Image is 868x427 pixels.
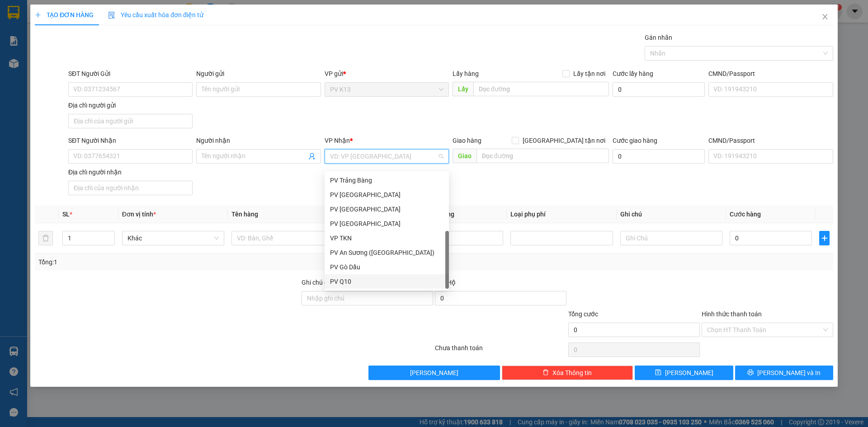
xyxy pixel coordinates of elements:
button: Close [812,5,838,30]
span: Tổng cước [568,310,598,318]
span: SL [62,211,70,218]
span: Lấy hàng [453,70,479,77]
label: Cước lấy hàng [613,70,653,77]
button: plus [819,231,829,245]
input: Cước lấy hàng [613,82,705,97]
button: save[PERSON_NAME] [635,366,733,380]
input: Cước giao hàng [613,149,705,164]
div: Tổng: 1 [38,257,335,267]
th: Ghi chú [617,206,726,223]
input: VD: Bàn, Ghế [231,231,334,245]
div: PV An Sương (Hàng Hóa) [325,245,449,260]
span: close [821,13,829,20]
div: SĐT Người Gửi [68,69,193,79]
label: Ghi chú đơn hàng [302,279,351,286]
span: printer [747,369,754,376]
div: PV Gò Dầu [325,260,449,274]
div: PV Q10 [325,274,449,289]
div: PV Gò Dầu [330,262,443,272]
input: Dọc đường [476,149,609,163]
div: PV Phước Đông [325,202,449,216]
span: Giao [453,149,476,163]
span: plus [35,12,41,18]
div: VP TKN [330,233,443,243]
input: Địa chỉ của người nhận [68,181,193,195]
span: user-add [308,153,316,160]
span: Yêu cầu xuất hóa đơn điện tử [108,11,203,19]
span: Thu Hộ [435,279,456,286]
div: CMND/Passport [708,69,833,79]
div: Địa chỉ người gửi [68,100,193,110]
div: PV Hòa Thành [325,188,449,202]
span: Đơn vị tính [122,211,156,218]
th: Loại phụ phí [507,206,616,223]
div: SĐT Người Nhận [68,136,193,145]
label: Cước giao hàng [613,137,657,144]
span: plus [820,235,829,242]
button: printer[PERSON_NAME] và In [735,366,833,380]
span: Cước hàng [730,211,761,218]
span: Tên hàng [231,211,258,218]
span: delete [542,369,549,376]
input: Ghi chú đơn hàng [302,291,433,305]
label: Gán nhãn [645,34,672,41]
div: Chưa thanh toán [434,343,567,359]
span: PV K13 [330,83,443,96]
input: Địa chỉ của người gửi [68,114,193,128]
div: PV Q10 [330,277,443,286]
div: VP gửi [325,69,449,79]
div: CMND/Passport [708,136,833,145]
span: Khác [127,231,219,245]
div: Người gửi [196,69,321,79]
span: Giao hàng [453,137,481,144]
div: Người nhận [196,136,321,145]
span: [PERSON_NAME] [665,368,713,378]
div: PV [GEOGRAPHIC_DATA] [330,219,443,229]
span: Lấy [453,82,473,96]
span: Lấy tận nơi [570,69,609,79]
span: save [655,369,661,376]
div: PV Tây Ninh [325,216,449,231]
button: [PERSON_NAME] [368,366,500,380]
button: deleteXóa Thông tin [502,366,633,380]
div: PV [GEOGRAPHIC_DATA] [330,204,443,214]
div: PV An Sương ([GEOGRAPHIC_DATA]) [330,248,443,258]
input: Ghi Chú [620,231,722,245]
div: VP TKN [325,231,449,245]
span: TẠO ĐƠN HÀNG [35,11,94,19]
span: [GEOGRAPHIC_DATA] tận nơi [519,136,609,145]
span: [PERSON_NAME] và In [757,368,821,378]
div: PV Trảng Bàng [325,173,449,188]
button: delete [38,231,53,245]
input: Dọc đường [473,82,609,96]
span: VP Nhận [325,137,350,144]
div: PV Trảng Bàng [330,175,443,185]
div: Địa chỉ người nhận [68,167,193,177]
label: Hình thức thanh toán [702,310,762,318]
div: PV [GEOGRAPHIC_DATA] [330,190,443,200]
input: 0 [421,231,503,245]
span: [PERSON_NAME] [410,368,458,378]
span: Xóa Thông tin [552,368,592,378]
img: icon [108,12,115,19]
